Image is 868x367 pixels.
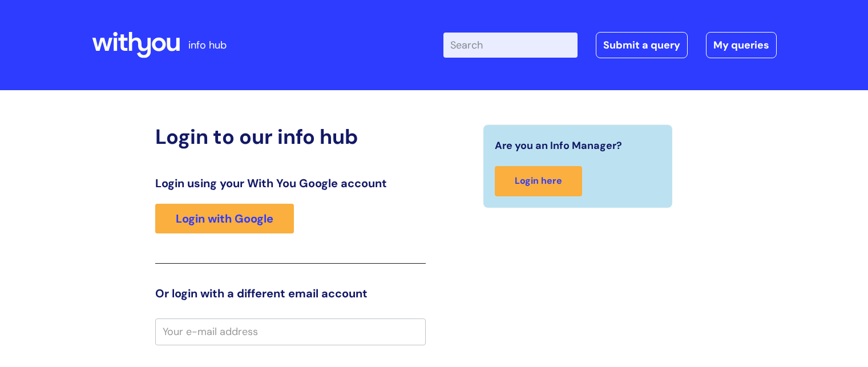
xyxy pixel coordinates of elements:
[495,136,622,155] span: Are you an Info Manager?
[495,166,582,196] a: Login here
[155,287,426,300] h3: Or login with a different email account
[155,124,426,149] h2: Login to our info hub
[596,32,688,58] a: Submit a query
[443,33,578,58] input: Search
[155,318,426,345] input: Your e-mail address
[155,176,426,190] h3: Login using your With You Google account
[188,36,227,54] p: info hub
[155,204,294,233] a: Login with Google
[706,32,777,58] a: My queries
